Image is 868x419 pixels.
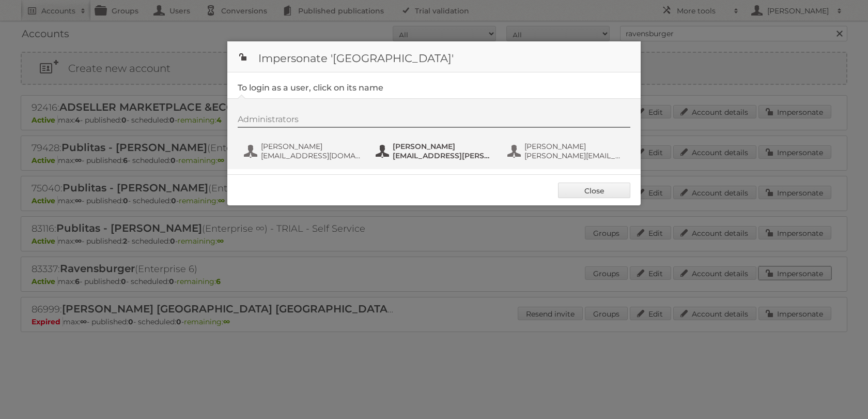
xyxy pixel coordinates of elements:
span: [PERSON_NAME][EMAIL_ADDRESS][PERSON_NAME][DOMAIN_NAME] [524,151,625,160]
span: [PERSON_NAME] [393,142,493,151]
legend: To login as a user, click on its name [238,83,383,93]
span: [PERSON_NAME] [261,142,361,151]
button: [PERSON_NAME] [PERSON_NAME][EMAIL_ADDRESS][PERSON_NAME][DOMAIN_NAME] [506,141,628,161]
h1: Impersonate '[GEOGRAPHIC_DATA]' [227,41,641,72]
a: Close [558,183,630,198]
span: [PERSON_NAME] [524,142,625,151]
button: [PERSON_NAME] [EMAIL_ADDRESS][PERSON_NAME][DOMAIN_NAME] [375,141,496,161]
span: [EMAIL_ADDRESS][PERSON_NAME][DOMAIN_NAME] [393,151,493,160]
div: Administrators [238,114,630,128]
button: [PERSON_NAME] [EMAIL_ADDRESS][DOMAIN_NAME] [243,141,364,161]
span: [EMAIL_ADDRESS][DOMAIN_NAME] [261,151,361,160]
